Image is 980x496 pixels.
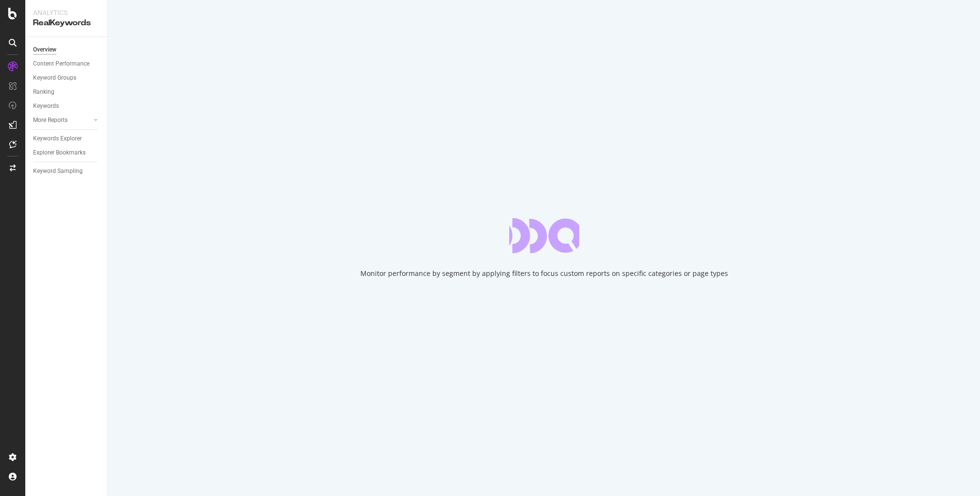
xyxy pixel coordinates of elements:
[33,148,86,158] div: Explorer Bookmarks
[33,101,59,111] div: Keywords
[33,73,101,83] a: Keyword Groups
[33,166,83,176] div: Keyword Sampling
[509,218,579,253] div: animation
[33,59,101,69] a: Content Performance
[33,148,101,158] a: Explorer Bookmarks
[33,17,100,29] div: RealKeywords
[33,115,68,125] div: More Reports
[33,45,56,55] div: Overview
[33,8,100,17] div: Analytics
[33,87,54,97] div: Ranking
[33,101,101,111] a: Keywords
[33,115,91,125] a: More Reports
[33,59,89,69] div: Content Performance
[33,134,82,144] div: Keywords Explorer
[33,73,76,83] div: Keyword Groups
[33,45,101,55] a: Overview
[33,166,101,176] a: Keyword Sampling
[33,87,101,97] a: Ranking
[360,269,728,278] div: Monitor performance by segment by applying filters to focus custom reports on specific categories...
[33,134,101,144] a: Keywords Explorer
